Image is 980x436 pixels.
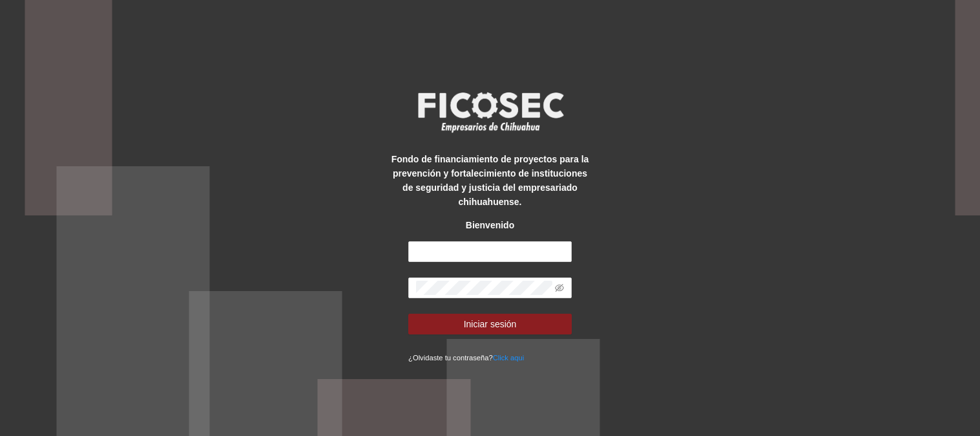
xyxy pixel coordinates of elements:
button: Iniciar sesión [408,314,572,334]
span: Iniciar sesión [464,317,517,331]
span: eye-invisible [555,283,564,292]
img: logo [410,88,571,136]
small: ¿Olvidaste tu contraseña? [408,354,524,362]
a: Click aqui [493,354,525,362]
strong: Fondo de financiamiento de proyectos para la prevención y fortalecimiento de instituciones de seg... [391,154,589,207]
strong: Bienvenido [466,220,514,230]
